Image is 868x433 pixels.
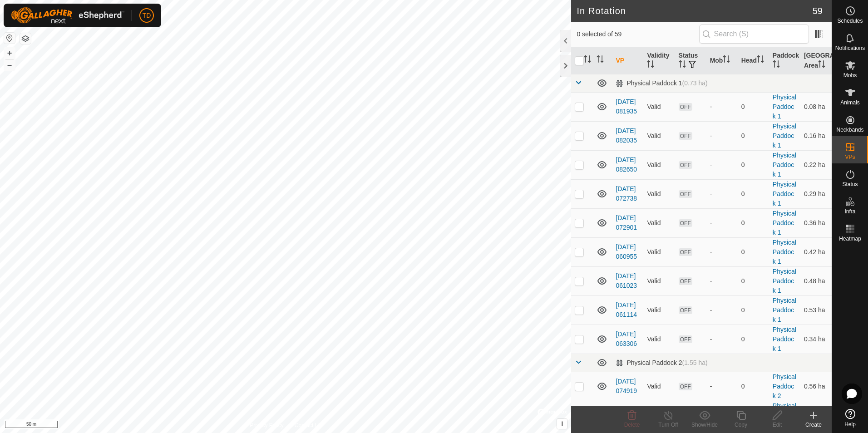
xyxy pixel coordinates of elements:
[738,208,769,237] td: 0
[773,402,796,428] a: Physical Paddock 2
[616,185,637,202] a: [DATE] 072738
[773,297,796,323] a: Physical Paddock 1
[699,25,809,44] input: Search (S)
[616,214,637,231] a: [DATE] 072901
[738,92,769,121] td: 0
[679,161,692,169] span: OFF
[643,295,675,325] td: Valid
[643,208,675,237] td: Valid
[738,325,769,354] td: 0
[800,401,832,430] td: 1.05 ha
[738,237,769,266] td: 0
[643,325,675,354] td: Valid
[813,4,823,18] span: 59
[773,123,796,149] a: Physical Paddock 1
[682,79,708,87] span: (0.73 ha)
[679,277,692,285] span: OFF
[800,121,832,150] td: 0.16 ha
[795,421,832,429] div: Create
[800,150,832,179] td: 0.22 ha
[759,421,795,429] div: Edit
[738,401,769,430] td: 0
[643,372,675,401] td: Valid
[597,57,604,64] p-sorticon: Activate to sort
[836,127,863,133] span: Neckbands
[616,359,707,367] div: Physical Paddock 2
[557,419,567,429] button: i
[773,181,796,207] a: Physical Paddock 1
[643,92,675,121] td: Valid
[643,121,675,150] td: Valid
[250,421,284,429] a: Privacy Policy
[843,73,857,78] span: Mobs
[679,383,692,390] span: OFF
[616,272,637,289] a: [DATE] 061023
[845,154,855,160] span: VPs
[643,47,675,74] th: Validity
[4,33,15,44] button: Reset Map
[679,190,692,198] span: OFF
[800,208,832,237] td: 0.36 ha
[738,150,769,179] td: 0
[839,236,861,241] span: Heatmap
[738,295,769,325] td: 0
[773,62,780,69] p-sorticon: Activate to sort
[686,421,723,429] div: Show/Hide
[616,127,637,144] a: [DATE] 082035
[612,47,643,74] th: VP
[773,326,796,352] a: Physical Paddock 1
[738,121,769,150] td: 0
[616,301,637,318] a: [DATE] 061114
[800,295,832,325] td: 0.53 ha
[706,47,738,74] th: Mob
[577,5,812,16] h2: In Rotation
[561,420,563,428] span: i
[710,276,734,286] div: -
[643,266,675,295] td: Valid
[800,325,832,354] td: 0.34 ha
[757,57,764,64] p-sorticon: Activate to sort
[624,422,640,428] span: Delete
[842,182,858,187] span: Status
[710,335,734,344] div: -
[20,33,31,44] button: Map Layers
[679,248,692,256] span: OFF
[4,48,15,59] button: +
[675,47,706,74] th: Status
[643,401,675,430] td: Valid
[738,266,769,295] td: 0
[844,209,855,214] span: Infra
[738,179,769,208] td: 0
[616,156,637,173] a: [DATE] 082650
[710,131,734,141] div: -
[295,421,321,429] a: Contact Us
[4,59,15,70] button: –
[682,359,708,366] span: (1.55 ha)
[679,62,686,69] p-sorticon: Activate to sort
[616,330,637,347] a: [DATE] 063306
[143,11,151,20] span: TD
[818,62,825,69] p-sorticon: Activate to sort
[679,335,692,343] span: OFF
[710,218,734,228] div: -
[723,57,730,64] p-sorticon: Activate to sort
[773,210,796,236] a: Physical Paddock 1
[738,47,769,74] th: Head
[738,372,769,401] td: 0
[710,189,734,199] div: -
[773,93,796,120] a: Physical Paddock 1
[616,79,707,87] div: Physical Paddock 1
[800,372,832,401] td: 0.56 ha
[710,160,734,170] div: -
[773,152,796,178] a: Physical Paddock 1
[679,306,692,314] span: OFF
[710,382,734,391] div: -
[650,421,686,429] div: Turn Off
[643,237,675,266] td: Valid
[710,102,734,112] div: -
[800,47,832,74] th: [GEOGRAPHIC_DATA] Area
[837,18,863,24] span: Schedules
[647,62,654,69] p-sorticon: Activate to sort
[844,422,856,427] span: Help
[773,239,796,265] a: Physical Paddock 1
